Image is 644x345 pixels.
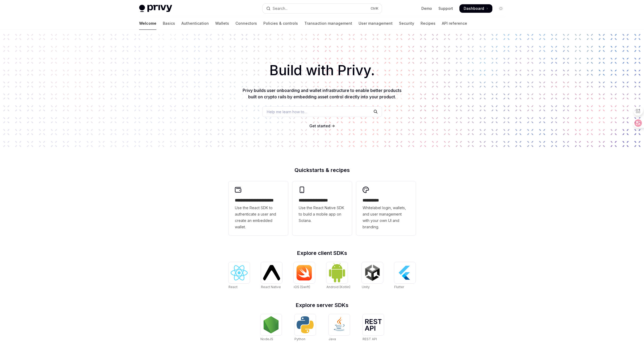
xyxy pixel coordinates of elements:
a: Recipes [421,17,435,30]
a: Basics [163,17,175,30]
span: Dashboard [464,6,484,11]
img: Python [297,316,314,333]
button: Open search [263,4,382,13]
a: Dashboard [459,4,492,13]
a: Wallets [215,17,229,30]
a: User management [359,17,393,30]
a: ReactReact [228,262,250,290]
div: Search... [273,5,288,12]
a: Policies & controls [263,17,298,30]
a: FlutterFlutter [394,262,416,290]
span: Flutter [394,285,404,289]
h2: Explore server SDKs [228,302,416,308]
a: Welcome [139,17,156,30]
img: Java [331,316,348,333]
span: Whitelabel login, wallets, and user management with your own UI and branding. [363,205,409,230]
a: Get started [309,123,330,129]
a: Support [438,6,453,11]
span: Help me learn how to… [267,109,307,115]
span: Use the React Native SDK to build a mobile app on Solana. [299,205,346,224]
a: NodeJSNodeJS [260,314,282,342]
img: light logo [139,5,172,12]
span: Android (Kotlin) [326,285,350,289]
a: REST APIREST API [363,314,384,342]
a: Transaction management [304,17,352,30]
span: React Native [261,285,281,289]
a: Authentication [181,17,209,30]
img: React [231,265,248,280]
span: Java [329,337,336,341]
span: React [228,285,238,289]
span: NodeJS [260,337,273,341]
span: Get started [309,124,330,128]
span: Use the React SDK to authenticate a user and create an embedded wallet. [235,205,282,230]
a: Connectors [235,17,257,30]
a: **** **** **** ***Use the React Native SDK to build a mobile app on Solana. [292,181,352,235]
img: REST API [365,319,382,331]
h2: Quickstarts & recipes [228,167,416,173]
a: JavaJava [329,314,350,342]
span: Ctrl K [371,6,379,11]
span: REST API [363,337,377,341]
a: **** *****Whitelabel login, wallets, and user management with your own UI and branding. [356,181,416,235]
a: API reference [442,17,467,30]
span: Unity [362,285,370,289]
span: Privy builds user onboarding and wallet infrastructure to enable better products built on crypto ... [243,88,401,99]
a: iOS (Swift)iOS (Swift) [294,262,315,290]
img: Flutter [396,264,413,281]
h2: Explore client SDKs [228,250,416,256]
img: iOS (Swift) [296,265,313,281]
img: React Native [263,265,280,280]
a: PythonPython [294,314,316,342]
a: Android (Kotlin)Android (Kotlin) [326,262,350,290]
a: Demo [421,6,432,11]
h1: Build with Privy. [9,60,635,81]
span: iOS (Swift) [294,285,310,289]
img: Unity [364,264,381,281]
img: NodeJS [263,316,280,333]
a: React NativeReact Native [261,262,282,290]
button: Toggle dark mode [497,4,505,13]
a: UnityUnity [362,262,383,290]
a: Security [399,17,414,30]
span: Python [294,337,305,341]
img: Android (Kotlin) [329,263,346,283]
